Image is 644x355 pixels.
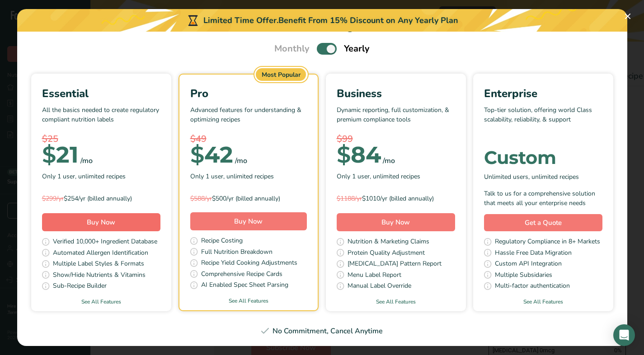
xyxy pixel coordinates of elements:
p: Dynamic reporting, full customization, & premium compliance tools [337,105,455,132]
a: Get a Quote [484,214,602,232]
a: See All Features [326,298,466,306]
span: $ [42,141,56,168]
span: Multiple Subsidaries [495,270,552,281]
a: See All Features [31,298,171,306]
span: Multiple Label Styles & Formats [53,259,144,270]
div: $254/yr (billed annually) [42,194,160,203]
div: Limited Time Offer. [17,9,627,32]
div: $1010/yr (billed annually) [337,194,455,203]
span: $588/yr [190,194,212,203]
div: Talk to us for a comprehensive solution that meets all your enterprise needs [484,189,602,208]
span: Yearly [344,42,370,56]
div: Essential [42,85,160,102]
span: Get a Quote [525,218,562,228]
span: Unlimited users, unlimited recipes [484,172,579,182]
span: Recipe Yield Cooking Adjustments [201,258,297,269]
div: 84 [337,146,381,164]
div: No Commitment, Cancel Anytime [28,326,616,336]
span: Hassle Free Data Migration [495,248,572,259]
p: Advanced features for understanding & optimizing recipes [190,105,307,132]
span: [MEDICAL_DATA] Pattern Report [348,259,442,270]
span: Nutrition & Marketing Claims [348,237,429,248]
button: Buy Now [337,213,455,231]
span: Buy Now [87,218,115,227]
span: Protein Quality Adjustment [348,248,425,259]
div: Pro [190,85,307,102]
button: Buy Now [190,212,307,230]
p: Top-tier solution, offering world Class scalability, reliability, & support [484,105,602,132]
a: See All Features [473,298,613,306]
span: Only 1 user, unlimited recipes [42,172,126,181]
span: AI Enabled Spec Sheet Parsing [201,280,288,291]
span: Manual Label Override [348,281,411,292]
span: Show/Hide Nutrients & Vitamins [53,270,146,281]
span: Buy Now [381,218,410,227]
span: Menu Label Report [348,270,401,281]
div: /mo [383,155,395,166]
span: $ [190,141,204,168]
span: Custom API Integration [495,259,562,270]
span: Only 1 user, unlimited recipes [337,172,420,181]
div: $500/yr (billed annually) [190,194,307,203]
span: Monthly [274,42,310,56]
span: Verified 10,000+ Ingredient Database [53,237,157,248]
span: Multi-factor authentication [495,281,570,292]
span: Comprehensive Recipe Cards [201,269,282,280]
div: /mo [80,155,93,166]
a: See All Features [179,297,318,305]
span: Recipe Costing [201,236,243,247]
div: Business [337,85,455,102]
span: $ [337,141,351,168]
span: Automated Allergen Identification [53,248,148,259]
div: Most Popular [256,68,306,81]
div: $25 [42,132,160,146]
span: Only 1 user, unlimited recipes [190,172,274,181]
button: Buy Now [42,213,160,231]
div: 21 [42,146,79,164]
div: Custom [484,149,602,167]
div: Enterprise [484,85,602,102]
div: 42 [190,146,233,164]
div: Benefit From 15% Discount on Any Yearly Plan [278,14,458,27]
span: Sub-Recipe Builder [53,281,107,292]
div: Open Intercom Messenger [613,324,635,346]
div: /mo [235,155,247,166]
div: $99 [337,132,455,146]
span: Regulatory Compliance in 8+ Markets [495,237,600,248]
span: $1188/yr [337,194,362,203]
span: Buy Now [234,217,263,226]
p: All the basics needed to create regulatory compliant nutrition labels [42,105,160,132]
span: $299/yr [42,194,64,203]
span: Full Nutrition Breakdown [201,247,273,258]
div: $49 [190,132,307,146]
